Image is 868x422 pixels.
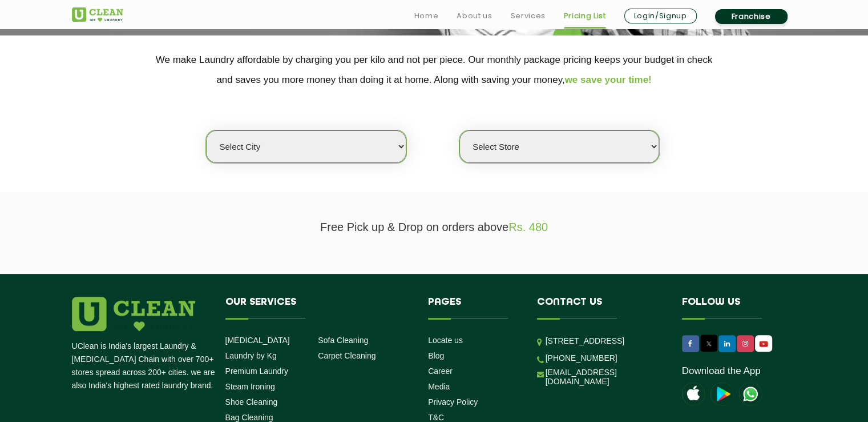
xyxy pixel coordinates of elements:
[72,7,123,22] img: UClean Laundry and Dry Cleaning
[225,413,273,422] a: Bag Cleaning
[428,367,453,376] a: Career
[225,297,411,319] h4: Our Services
[428,382,450,391] a: Media
[537,297,665,319] h4: Contact us
[510,9,545,23] a: Services
[546,368,665,386] a: [EMAIL_ADDRESS][DOMAIN_NAME]
[428,413,444,422] a: T&C
[225,336,290,345] a: [MEDICAL_DATA]
[225,397,278,407] a: Shoe Cleaning
[428,297,520,319] h4: Pages
[225,382,275,391] a: Steam Ironing
[457,9,492,23] a: About us
[546,353,617,363] a: [PHONE_NUMBER]
[682,297,782,319] h4: Follow us
[682,365,761,377] a: Download the App
[428,351,444,360] a: Blog
[225,351,277,360] a: Laundry by Kg
[318,351,376,360] a: Carpet Cleaning
[72,340,217,392] p: UClean is India's largest Laundry & [MEDICAL_DATA] Chain with over 700+ stores spread across 200+...
[546,335,665,348] p: [STREET_ADDRESS]
[72,50,797,90] p: We make Laundry affordable by charging you per kilo and not per piece. Our monthly package pricin...
[428,397,478,407] a: Privacy Policy
[682,383,705,405] img: apple-icon.png
[624,9,697,23] a: Login/Signup
[72,297,195,331] img: logo.png
[564,9,606,23] a: Pricing List
[739,383,762,405] img: UClean Laundry and Dry Cleaning
[414,9,439,23] a: Home
[565,74,652,85] span: we save your time!
[710,383,733,405] img: playstoreicon.png
[715,9,788,24] a: Franchise
[318,336,368,345] a: Sofa Cleaning
[72,221,797,234] p: Free Pick up & Drop on orders above
[225,367,289,376] a: Premium Laundry
[428,336,463,345] a: Locate us
[756,338,771,350] img: UClean Laundry and Dry Cleaning
[508,221,548,233] span: Rs. 480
